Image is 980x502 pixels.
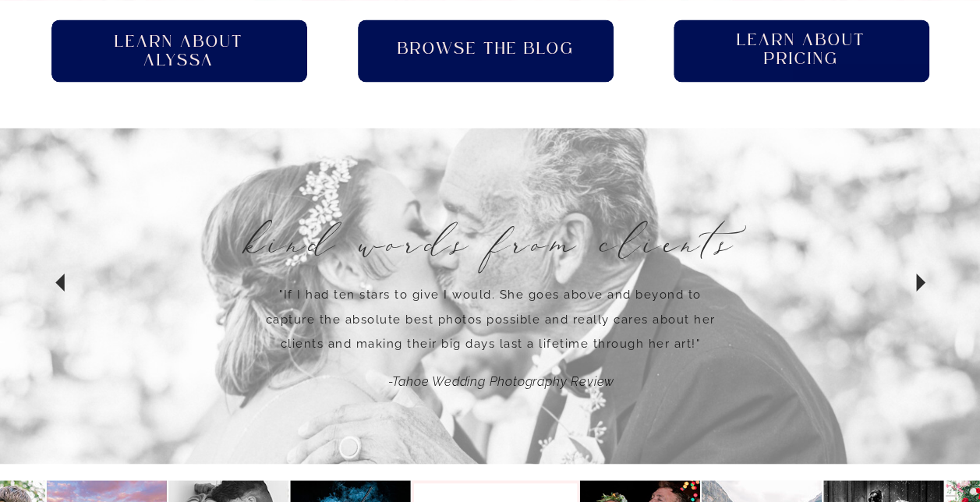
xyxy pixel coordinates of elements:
p: "If I had ten stars to give I would. She goes above and beyond to capture the absolute best photo... [261,282,720,334]
a: Browse the blog [380,40,593,59]
h3: Kind Words from Clients [246,210,736,296]
a: Learn About Alyssa [102,33,256,69]
p: -Tahoe Wedding Photography Review [388,367,619,382]
a: Learn About pricing [723,31,880,71]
